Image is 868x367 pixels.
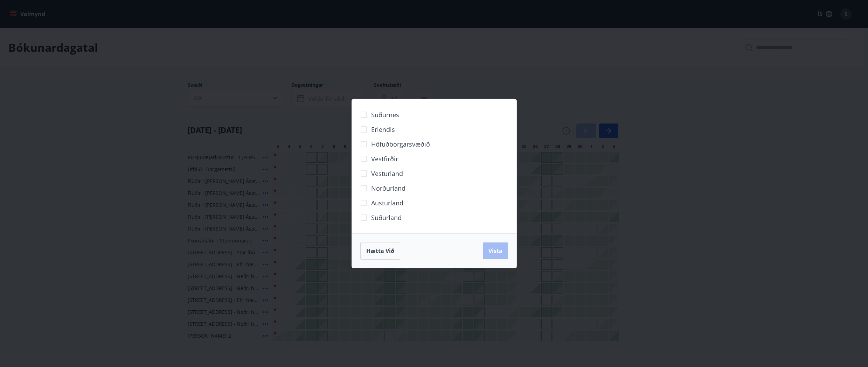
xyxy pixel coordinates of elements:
span: Vesturland [371,169,403,178]
span: Norðurland [371,184,405,193]
span: Höfuðborgarsvæðið [371,140,430,149]
span: Suðurnes [371,110,399,119]
span: Erlendis [371,125,395,134]
span: Hætta við [366,247,394,255]
span: Vestfirðir [371,154,398,163]
span: Austurland [371,198,403,207]
button: Hætta við [360,242,400,260]
span: Suðurland [371,213,402,222]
